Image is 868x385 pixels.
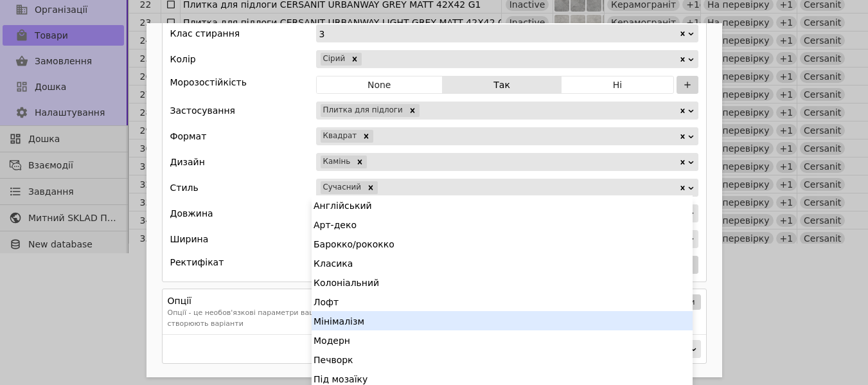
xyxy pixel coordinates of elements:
[317,76,443,94] button: None
[443,76,562,94] button: Так
[146,23,722,377] div: Add Opportunity
[170,127,207,145] div: Формат
[170,179,199,197] div: Стиль
[321,130,360,143] div: Квадрат
[168,308,621,329] p: Опції - це необов'язкові параметри вашого товару. Загальні опції: Розмір, [GEOGRAPHIC_DATA]. Комб...
[562,76,673,94] button: Ні
[170,102,236,120] div: Застосування
[170,50,196,68] div: Колір
[170,153,205,171] div: Дизайн
[321,156,353,168] div: Камінь
[321,181,364,194] div: Сучасний
[170,204,213,222] div: Довжина
[405,104,420,117] div: Remove Плитка для підлоги
[321,104,405,117] div: Плитка для підлоги
[312,311,693,330] div: Мінімалізм
[319,25,678,42] div: 3
[359,130,373,143] div: Remove Квадрат
[170,230,209,248] div: Ширина
[170,76,316,94] div: Морозостійкість
[312,330,693,350] div: Модерн
[170,256,316,274] div: Ректифікат
[312,350,693,369] div: Печворк
[312,195,693,215] div: Англійський
[168,294,621,308] h3: Опції
[353,156,367,168] div: Remove Камінь
[321,53,348,66] div: Сірий
[312,234,693,253] div: Барокко/рококко
[348,53,362,66] div: Remove Сірий
[170,24,240,42] div: Клас стирання
[312,215,693,234] div: Арт-деко
[364,181,378,194] div: Remove Сучасний
[312,292,693,311] div: Лофт
[312,273,693,292] div: Колоніальний
[312,253,693,273] div: Класика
